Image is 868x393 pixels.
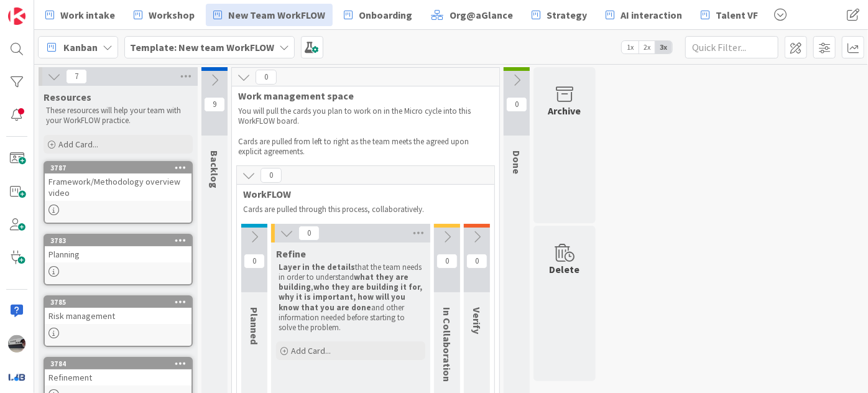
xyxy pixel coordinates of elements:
[548,103,581,118] div: Archive
[228,7,325,22] span: New Team WorkFLOW
[44,91,91,103] span: Resources
[38,4,122,26] a: Work intake
[279,262,423,333] p: that the team needs in order to understand , and other information needed before starting to solv...
[279,282,424,313] strong: who they are building it for, why it is important, how will you know that you are done
[66,69,87,84] span: 7
[8,7,25,25] img: Visit kanbanzone.com
[44,161,193,224] a: 3787Framework/Methodology overview video
[547,7,587,22] span: Strategy
[276,247,306,260] span: Refine
[126,4,202,26] a: Workshop
[204,97,225,112] span: 9
[63,40,98,55] span: Kanban
[238,90,484,102] span: Work management space
[685,36,778,58] input: Quick Filter...
[45,162,192,173] div: 3787
[450,7,513,22] span: Org@aGlance
[238,106,493,127] p: You will pull the cards you plan to work on in the Micro cycle into this WorkFLOW board.
[291,345,331,356] span: Add Card...
[45,173,192,201] div: Framework/Methodology overview video
[471,307,483,334] span: Verify
[244,254,265,269] span: 0
[45,358,192,386] div: 3784Refinement
[423,4,520,26] a: Org@aGlance
[45,235,192,262] div: 3783Planning
[45,246,192,262] div: Planning
[44,234,193,285] a: 3783Planning
[8,368,25,386] img: avatar
[621,7,682,22] span: AI interaction
[44,295,193,347] a: 3785Risk management
[45,235,192,246] div: 3783
[58,139,98,150] span: Add Card...
[441,307,453,382] span: In Collaboration
[208,150,221,188] span: Backlog
[622,41,639,53] span: 1x
[50,164,192,172] div: 3787
[655,41,672,53] span: 3x
[716,7,758,22] span: Talent VF
[359,7,412,22] span: Onboarding
[256,70,277,85] span: 0
[50,359,192,368] div: 3784
[130,41,274,53] b: Template: New team WorkFLOW
[279,262,355,272] strong: Layer in the details
[639,41,655,53] span: 2x
[45,308,192,324] div: Risk management
[45,297,192,308] div: 3785
[279,272,410,292] strong: what they are building
[466,254,487,269] span: 0
[248,307,261,344] span: Planned
[436,254,458,269] span: 0
[8,335,25,353] img: jB
[45,297,192,324] div: 3785Risk management
[510,150,523,174] span: Done
[50,298,192,307] div: 3785
[206,4,333,26] a: New Team WorkFLOW
[45,358,192,369] div: 3784
[506,97,527,112] span: 0
[46,106,190,126] p: These resources will help your team with your WorkFLOW practice.
[50,236,192,245] div: 3783
[298,226,320,241] span: 0
[243,188,479,200] span: WorkFLOW
[243,205,488,215] p: Cards are pulled through this process, collaboratively.
[550,262,580,277] div: Delete
[524,4,594,26] a: Strategy
[45,369,192,386] div: Refinement
[149,7,195,22] span: Workshop
[60,7,115,22] span: Work intake
[261,168,282,183] span: 0
[336,4,420,26] a: Onboarding
[598,4,690,26] a: AI interaction
[693,4,765,26] a: Talent VF
[238,137,493,157] p: Cards are pulled from left to right as the team meets the agreed upon explicit agreements.
[45,162,192,201] div: 3787Framework/Methodology overview video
